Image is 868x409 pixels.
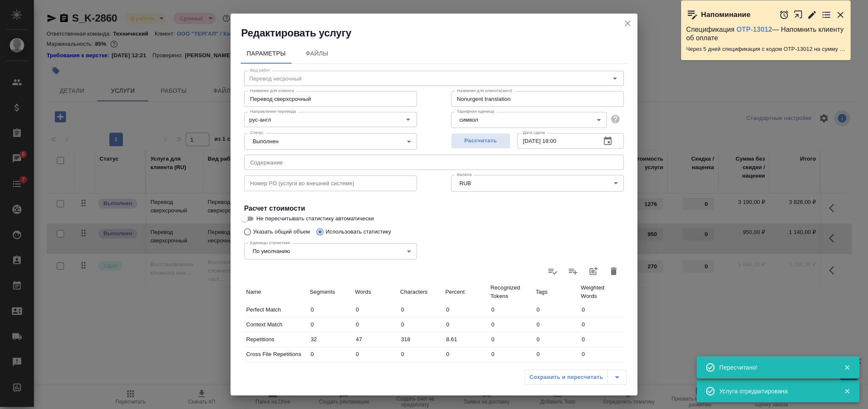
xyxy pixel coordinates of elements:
[402,114,414,125] button: Open
[246,335,306,344] p: Repetitions
[246,365,306,373] p: 100%
[443,363,489,375] input: ✎ Введи что-нибудь
[398,303,443,316] input: ✎ Введи что-нибудь
[793,6,803,24] button: Открыть в новой вкладке
[355,288,396,296] p: Words
[443,333,489,345] input: ✎ Введи что-нибудь
[445,288,487,296] p: Percent
[604,261,624,281] button: Удалить статистику
[308,363,353,375] input: ✎ Введи что-нибудь
[579,318,624,331] input: ✎ Введи что-нибудь
[719,387,831,395] div: Услуга отредактирована
[525,370,627,385] div: split button
[246,288,306,296] p: Name
[835,10,846,20] button: Закрыть
[451,112,607,128] div: символ
[241,26,637,40] h2: Редактировать услугу
[534,318,579,331] input: ✎ Введи что-нибудь
[308,303,353,316] input: ✎ Введи что-нибудь
[536,288,577,296] p: Tags
[579,348,624,360] input: ✎ Введи что-нибудь
[250,248,292,255] button: По умолчанию
[443,303,489,316] input: ✎ Введи что-нибудь
[398,333,443,345] input: ✎ Введи что-нибудь
[534,333,579,345] input: ✎ Введи что-нибудь
[838,387,856,395] button: Закрыть
[353,318,398,331] input: ✎ Введи что-нибудь
[246,350,306,359] p: Cross File Repetitions
[488,363,534,375] input: ✎ Введи что-нибудь
[250,138,281,145] button: Выполнен
[488,348,534,360] input: ✎ Введи что-нибудь
[353,348,398,360] input: ✎ Введи что-нибудь
[488,303,534,316] input: ✎ Введи что-нибудь
[451,133,510,149] button: Рассчитать
[488,318,534,331] input: ✎ Введи что-нибудь
[534,363,579,375] input: ✎ Введи что-нибудь
[297,48,337,59] span: Файлы
[621,17,634,30] button: close
[579,333,624,345] input: ✎ Введи что-нибудь
[443,348,489,360] input: ✎ Введи что-нибудь
[398,363,443,375] input: ✎ Введи что-нибудь
[719,363,831,372] div: Пересчитано!
[244,133,417,149] div: Выполнен
[398,318,443,331] input: ✎ Введи что-нибудь
[457,180,473,187] button: RUB
[488,333,534,345] input: ✎ Введи что-нибудь
[686,25,846,42] p: Спецификация — Напомнить клиенту об оплате
[563,261,583,281] label: Слить статистику
[246,320,306,329] p: Context Match
[308,348,353,360] input: ✎ Введи что-нибудь
[838,364,856,371] button: Закрыть
[353,363,398,375] input: ✎ Введи что-нибудь
[308,318,353,331] input: ✎ Введи что-нибудь
[244,243,417,259] div: По умолчанию
[737,26,772,33] a: OTP-13012
[701,11,751,19] p: Напоминание
[443,318,489,331] input: ✎ Введи что-нибудь
[244,203,624,214] h4: Расчет стоимости
[310,288,351,296] p: Segments
[583,261,604,281] button: Добавить статистику в работы
[456,136,506,146] span: Рассчитать
[779,10,789,20] button: Отложить
[686,45,846,53] p: Через 5 дней спецификация с кодом OTP-13012 на сумму 29678.19 RUB будет просрочена
[581,284,622,300] p: Weighted Words
[353,303,398,316] input: ✎ Введи что-нибудь
[246,306,306,314] p: Perfect Match
[353,333,398,345] input: ✎ Введи что-нибудь
[400,288,441,296] p: Characters
[308,333,353,345] input: ✎ Введи что-нибудь
[246,48,287,59] span: Параметры
[256,214,374,223] span: Не пересчитывать статистику автоматически
[579,303,624,316] input: ✎ Введи что-нибудь
[542,261,563,281] label: Обновить статистику
[398,348,443,360] input: ✎ Введи что-нибудь
[534,303,579,316] input: ✎ Введи что-нибудь
[807,10,817,20] button: Редактировать
[579,363,624,375] input: ✎ Введи что-нибудь
[451,175,624,191] div: RUB
[490,284,531,300] p: Recognized Tokens
[821,10,832,20] button: Перейти в todo
[457,116,481,123] button: символ
[534,348,579,360] input: ✎ Введи что-нибудь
